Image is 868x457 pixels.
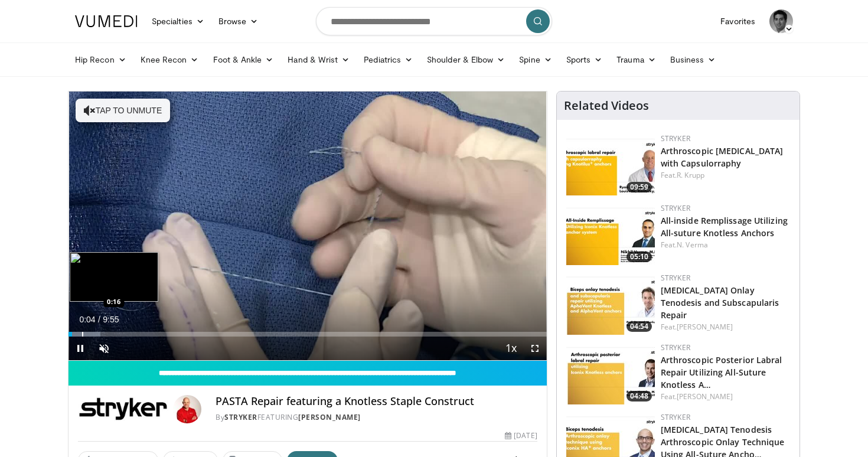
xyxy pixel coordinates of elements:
span: 9:55 [103,315,119,324]
h4: PASTA Repair featuring a Knotless Staple Construct [216,395,537,408]
div: [DATE] [505,430,537,441]
a: Pediatrics [357,48,420,71]
span: / [98,315,100,324]
div: Progress Bar [68,332,547,337]
img: d2f6a426-04ef-449f-8186-4ca5fc42937c.150x105_q85_crop-smart_upscale.jpg [566,342,655,404]
button: Fullscreen [523,337,547,360]
a: 09:59 [566,133,655,195]
a: Shoulder & Elbow [420,48,512,71]
a: N. Verma [677,240,708,250]
img: Stryker [78,395,168,423]
div: Feat. [661,391,790,402]
a: 05:10 [566,203,655,265]
span: 04:48 [626,391,652,401]
img: f0e53f01-d5db-4f12-81ed-ecc49cba6117.150x105_q85_crop-smart_upscale.jpg [566,273,655,335]
a: Trauma [609,48,663,71]
a: 04:48 [566,342,655,404]
img: VuMedi Logo [75,15,138,27]
a: 04:54 [566,273,655,335]
span: 0:04 [79,315,95,324]
a: Spine [512,48,559,71]
img: 0dbaa052-54c8-49be-8279-c70a6c51c0f9.150x105_q85_crop-smart_upscale.jpg [566,203,655,265]
a: Sports [559,48,610,71]
span: 09:59 [626,182,652,192]
img: c8a3b2cc-5bd4-4878-862c-e86fdf4d853b.150x105_q85_crop-smart_upscale.jpg [566,133,655,195]
a: Stryker [661,203,690,213]
img: Avatar [173,395,201,423]
a: Arthroscopic [MEDICAL_DATA] with Capsulorraphy [661,145,784,169]
a: Stryker [661,133,690,143]
div: Feat. [661,322,790,332]
a: Stryker [224,412,257,422]
a: [PERSON_NAME] [298,412,361,422]
a: Stryker [661,412,690,422]
input: Search topics, interventions [316,7,552,35]
a: Hip Recon [68,48,133,71]
a: Hand & Wrist [280,48,357,71]
a: [PERSON_NAME] [677,391,733,401]
a: Stryker [661,342,690,352]
a: R. Krupp [677,170,704,180]
div: Feat. [661,170,790,181]
img: Avatar [769,9,793,33]
a: Business [663,48,723,71]
button: Tap to unmute [76,99,170,122]
video-js: Video Player [68,92,547,361]
button: Unmute [92,337,116,360]
div: Feat. [661,240,790,250]
button: Playback Rate [500,337,523,360]
a: [MEDICAL_DATA] Onlay Tenodesis and Subscapularis Repair [661,285,779,321]
div: By FEATURING [216,412,537,423]
h4: Related Videos [564,99,649,113]
a: Knee Recon [133,48,206,71]
a: Stryker [661,273,690,283]
a: Browse [211,9,266,33]
a: All-inside Remplissage Utilizing All-suture Knotless Anchors [661,215,788,239]
span: 04:54 [626,321,652,332]
a: Arthroscopic Posterior Labral Repair Utilizing All-Suture Knotless A… [661,354,782,390]
button: Pause [68,337,92,360]
span: 05:10 [626,252,652,262]
a: Favorites [713,9,762,33]
a: Specialties [145,9,211,33]
a: [PERSON_NAME] [677,322,733,332]
img: image.jpeg [70,252,158,302]
a: Foot & Ankle [206,48,281,71]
